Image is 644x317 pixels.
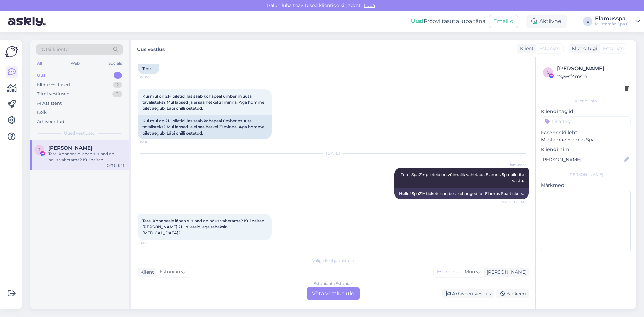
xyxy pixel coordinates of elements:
[595,16,633,21] div: Elamusspa
[37,91,70,97] div: Tiimi vestlused
[107,59,123,68] div: Socials
[5,45,18,58] img: Askly Logo
[541,129,631,136] p: Facebooki leht
[48,145,92,151] span: Jane Ly
[38,147,40,152] span: J
[160,268,180,276] span: Estonian
[37,82,70,88] div: Minu vestlused
[36,59,43,68] div: All
[541,172,631,178] div: [PERSON_NAME]
[48,151,125,163] div: Tere. Kohapeale lähen siis nad on nõus vahetama? Kui näitan [PERSON_NAME] 21+ pileteid, aga tahak...
[37,100,62,107] div: AI Assistent
[583,17,592,26] div: E
[113,82,122,88] div: 2
[496,289,529,298] div: Blokeeri
[541,98,631,104] div: Kliendi info
[557,65,629,73] div: [PERSON_NAME]
[42,46,68,53] span: Otsi kliente
[37,109,47,116] div: Kõik
[434,267,461,277] div: Estonian
[465,269,475,275] span: Muu
[114,72,122,79] div: 1
[411,18,424,24] b: Uus!
[64,130,95,136] span: Uued vestlused
[595,21,633,27] div: Mustamäe Spa OÜ
[112,91,122,97] div: 0
[484,269,527,276] div: [PERSON_NAME]
[603,45,624,52] span: Estonian
[105,163,125,168] div: [DATE] 8:45
[501,200,527,205] span: Nähtud ✓ 8:43
[394,188,529,199] div: Hello! Spa21+ tickets can be exchanged for Elamus Spa tickets.
[138,150,529,156] div: [DATE]
[142,218,265,235] span: Tere. Kohapeale lähen siis nad on nõus vahetama? Kui näitan [PERSON_NAME] 21+ pileteid, aga tahak...
[539,45,560,52] span: Estonian
[541,146,631,153] p: Kliendi nimi
[541,156,623,163] input: Lisa nimi
[140,139,165,144] span: 15:06
[547,70,550,75] span: g
[137,44,165,53] label: Uus vestlus
[37,72,46,79] div: Uus
[142,94,265,111] span: Kui mul on 21+ piletid, las saab kohapeal ümber muuta tavalisteks? Mul lapsed ja ei saa hetkel 21...
[138,63,159,74] div: Tere
[442,289,494,298] div: Arhiveeri vestlus
[362,2,377,8] span: Luba
[569,45,597,52] div: Klienditugi
[138,258,529,264] div: Valige keel ja vastake
[138,115,272,139] div: Kui mul on 21+ piletid, las saab kohapeal ümber muuta tavalisteks? Mul lapsed ja ei saa hetkel 21...
[140,241,165,246] span: 8:45
[401,172,525,183] span: Tere! Spa21+ pileteid on võimalik vahetada Elamus Spa piletite vastu.
[69,59,81,68] div: Web
[411,17,486,25] div: Proovi tasuta juba täna:
[541,116,631,126] input: Lisa tag
[541,136,631,143] p: Mustamäe Elamus Spa
[307,287,360,300] div: Võta vestlus üle
[140,75,165,80] span: 15:05
[313,281,353,287] div: Estonian to Estonian
[595,16,640,27] a: ElamusspaMustamäe Spa OÜ
[517,45,534,52] div: Klient
[541,108,631,115] p: Kliendi tag'id
[541,182,631,189] p: Märkmed
[489,15,518,28] button: Emailid
[138,269,154,276] div: Klient
[526,15,567,28] div: Aktiivne
[37,118,64,125] div: Arhiveeritud
[501,162,527,167] span: Elamusspa
[557,73,629,80] div: # gwsf4msm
